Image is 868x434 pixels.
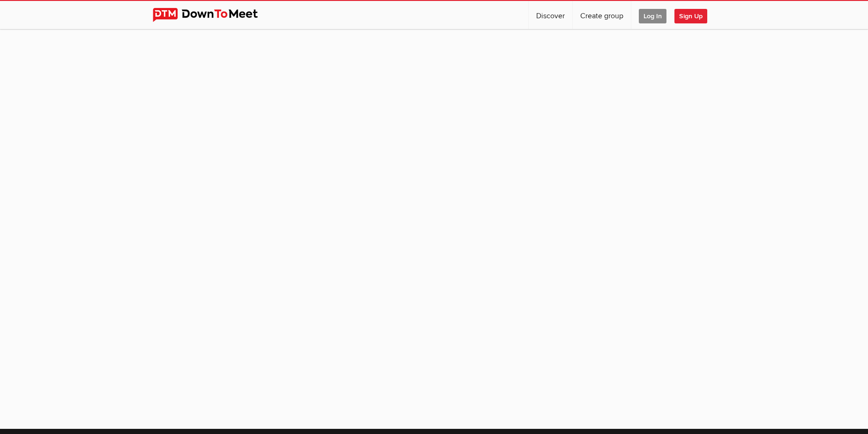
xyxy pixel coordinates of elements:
[639,9,666,23] span: Log In
[674,9,707,23] span: Sign Up
[153,8,272,22] img: DownToMeet
[573,1,631,29] a: Create group
[674,1,715,29] a: Sign Up
[631,1,674,29] a: Log In
[529,1,572,29] a: Discover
